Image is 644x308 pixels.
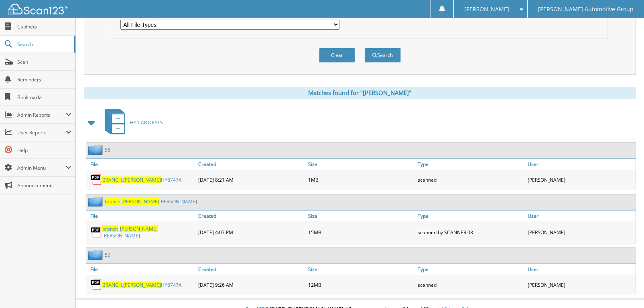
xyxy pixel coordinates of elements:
img: PDF.png [90,279,102,291]
span: BRANCH [102,176,122,183]
span: Cabinets [17,23,71,30]
div: 15MB [306,223,416,241]
a: Type [416,211,526,221]
a: BRANCH,[PERSON_NAME]HY8747A [102,282,182,288]
a: Type [416,264,526,275]
a: branch_[PERSON_NAME][PERSON_NAME] [102,225,194,239]
div: 12MB [306,277,416,293]
span: branch [105,198,120,205]
a: Type [416,159,526,170]
div: [DATE] 8:21 AM [196,172,306,188]
div: [DATE] 9:26 AM [196,277,306,293]
span: Admin Menu [17,164,66,171]
span: Bookmarks [17,94,71,101]
span: Admin Reports [17,111,66,118]
span: [PERSON_NAME] [122,198,159,205]
span: [PERSON_NAME] [123,282,161,288]
div: [PERSON_NAME] [526,172,636,188]
img: folder2.png [88,197,105,207]
span: branch [102,225,118,232]
a: Created [196,211,306,221]
span: User Reports [17,129,66,136]
a: File [86,211,196,221]
a: Size [306,159,416,170]
a: Created [196,159,306,170]
div: Matches found for "[PERSON_NAME]" [84,87,636,99]
div: [PERSON_NAME] [526,277,636,293]
div: 1MB [306,172,416,188]
button: Clear [319,48,355,63]
span: Scan [17,59,71,65]
a: User [526,211,636,221]
a: Size [306,211,416,221]
a: File [86,159,196,170]
a: Size [306,264,416,275]
iframe: Chat Widget [604,269,644,308]
img: folder2.png [88,145,105,155]
img: folder2.png [88,250,105,260]
span: Help [17,147,71,154]
a: HY CAR DEALS [100,107,163,138]
span: [PERSON_NAME] Automotive Group [538,7,634,12]
a: User [526,264,636,275]
span: [PERSON_NAME] [464,7,509,12]
span: Announcements [17,182,71,189]
span: [PERSON_NAME] [120,225,158,232]
div: scanned [416,172,526,188]
span: Reminders [17,76,71,83]
button: Search [365,48,401,63]
span: HY CAR DEALS [130,119,163,126]
a: 58 [105,146,110,153]
img: PDF.png [90,226,102,238]
span: BRANCH [102,282,122,288]
div: [PERSON_NAME] [526,223,636,241]
span: Search [17,41,70,48]
div: scanned [416,277,526,293]
a: Created [196,264,306,275]
a: User [526,159,636,170]
a: 50 [105,251,110,258]
a: File [86,264,196,275]
a: branch,[PERSON_NAME][PERSON_NAME] [105,198,197,205]
span: [PERSON_NAME] [123,176,161,183]
div: [DATE] 4:07 PM [196,223,306,241]
div: scanned by SCANNER 03 [416,223,526,241]
img: PDF.png [90,174,102,186]
img: scan123-logo-white.svg [8,4,68,14]
a: BRANCH,[PERSON_NAME]HY8747A [102,176,182,183]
